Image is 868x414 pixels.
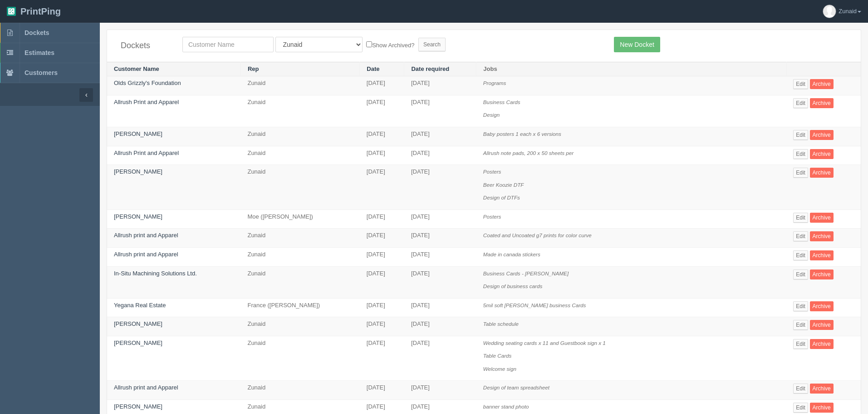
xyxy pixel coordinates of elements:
span: Estimates [25,49,54,56]
td: Zunaid [240,229,359,248]
i: Table Cards [483,353,512,359]
td: [DATE] [404,76,476,95]
i: Design [483,112,500,118]
td: Moe ([PERSON_NAME]) [240,209,359,229]
td: Zunaid [240,247,359,266]
i: Coated and Uncoated g7 prints for color curve [483,232,592,238]
td: Zunaid [240,381,359,400]
th: Jobs [476,62,786,76]
td: [DATE] [360,266,404,298]
img: avatar_default-7531ab5dedf162e01f1e0bb0964e6a185e93c5c22dfe317fb01d7f8cd2b1632c.jpg [823,5,836,18]
i: Welcome sign [483,366,516,372]
a: Edit [793,339,808,349]
i: Design of DTFs [483,195,520,200]
a: Archive [810,320,834,330]
td: [DATE] [404,247,476,266]
a: Allrush Print and Apparel [114,150,179,156]
a: Allrush print and Apparel [114,232,178,239]
a: New Docket [614,37,660,52]
i: Programs [483,80,506,86]
a: Archive [810,269,834,279]
a: Edit [793,98,808,108]
td: [DATE] [404,317,476,336]
a: [PERSON_NAME] [114,339,162,346]
td: [DATE] [404,95,476,127]
i: Posters [483,214,501,219]
a: Edit [793,403,808,413]
a: Edit [793,79,808,89]
a: Allrush Print and Apparel [114,99,179,105]
td: [DATE] [360,317,404,336]
a: In-Situ Machining Solutions Ltd. [114,270,197,277]
a: Allrush print and Apparel [114,384,178,391]
a: Edit [793,168,808,178]
a: [PERSON_NAME] [114,403,162,410]
td: Zunaid [240,146,359,165]
td: Zunaid [240,127,359,146]
a: Archive [810,384,834,394]
a: Customer Name [114,65,159,72]
td: France ([PERSON_NAME]) [240,298,359,317]
i: Beer Koozie DTF [483,182,524,188]
i: Design of business cards [483,283,543,289]
i: Design of team spreadsheet [483,384,549,390]
a: [PERSON_NAME] [114,168,162,175]
a: Edit [793,384,808,394]
td: [DATE] [404,381,476,400]
a: Allrush print and Apparel [114,251,178,258]
a: Edit [793,320,808,330]
i: Allrush note pads, 200 x 50 sheets per [483,150,574,156]
td: Zunaid [240,317,359,336]
td: [DATE] [404,209,476,229]
td: Zunaid [240,336,359,381]
span: Dockets [25,29,49,36]
td: [DATE] [360,381,404,400]
td: [DATE] [360,127,404,146]
a: Archive [810,79,834,89]
a: Archive [810,301,834,311]
span: Customers [25,69,58,76]
a: Edit [793,301,808,311]
td: [DATE] [360,298,404,317]
a: Archive [810,250,834,260]
i: Table schedule [483,321,519,327]
a: Rep [248,65,259,72]
a: Archive [810,98,834,108]
a: Edit [793,130,808,140]
input: Show Archived? [366,41,372,47]
a: Edit [793,250,808,260]
input: Customer Name [182,37,274,52]
i: Wedding seating cards x 11 and Guestbook sign x 1 [483,340,606,346]
td: [DATE] [404,127,476,146]
td: [DATE] [360,336,404,381]
a: Olds Grizzly's Foundation [114,80,181,86]
a: Edit [793,213,808,223]
a: Archive [810,168,834,178]
a: [PERSON_NAME] [114,130,162,137]
i: 5mil soft [PERSON_NAME] business Cards [483,302,586,308]
td: [DATE] [404,298,476,317]
a: Edit [793,269,808,279]
a: Archive [810,403,834,413]
td: [DATE] [404,266,476,298]
a: Date [367,65,379,72]
td: Zunaid [240,266,359,298]
a: Yegana Real Estate [114,302,166,309]
a: Edit [793,231,808,241]
td: Zunaid [240,165,359,210]
a: Archive [810,339,834,349]
td: [DATE] [360,165,404,210]
a: Edit [793,149,808,159]
td: [DATE] [404,229,476,248]
img: logo-3e63b451c926e2ac314895c53de4908e5d424f24456219fb08d385ab2e579770.png [7,7,16,16]
a: Archive [810,130,834,140]
i: Posters [483,169,501,175]
label: Show Archived? [366,40,414,50]
input: Search [418,38,446,51]
a: [PERSON_NAME] [114,320,162,327]
td: [DATE] [360,209,404,229]
td: [DATE] [360,247,404,266]
i: Baby posters 1 each x 6 versions [483,131,561,137]
td: Zunaid [240,76,359,95]
td: [DATE] [360,229,404,248]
